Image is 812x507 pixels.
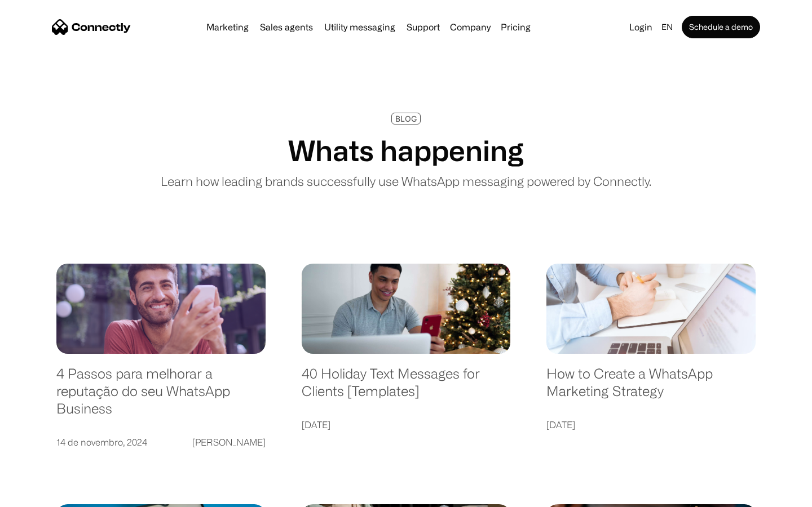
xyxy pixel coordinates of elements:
h1: Whats happening [288,134,524,167]
a: Schedule a demo [682,16,760,38]
ul: Language list [23,487,68,503]
div: 14 de novembro, 2024 [56,434,147,450]
div: Company [450,19,491,35]
a: Pricing [496,23,535,32]
div: [PERSON_NAME] [192,434,266,450]
a: Support [402,23,444,32]
a: Sales agents [255,23,317,32]
a: 40 Holiday Text Messages for Clients [Templates] [302,365,511,411]
a: Utility messaging [320,23,400,32]
div: BLOG [395,114,417,123]
div: en [661,19,673,35]
div: [DATE] [302,417,330,433]
div: [DATE] [546,417,575,433]
a: Login [625,19,657,35]
p: Learn how leading brands successfully use WhatsApp messaging powered by Connectly. [161,172,651,190]
a: How to Create a WhatsApp Marketing Strategy [546,365,756,411]
aside: Language selected: English [11,487,68,503]
a: Marketing [202,23,253,32]
a: 4 Passos para melhorar a reputação do seu WhatsApp Business [56,365,266,428]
